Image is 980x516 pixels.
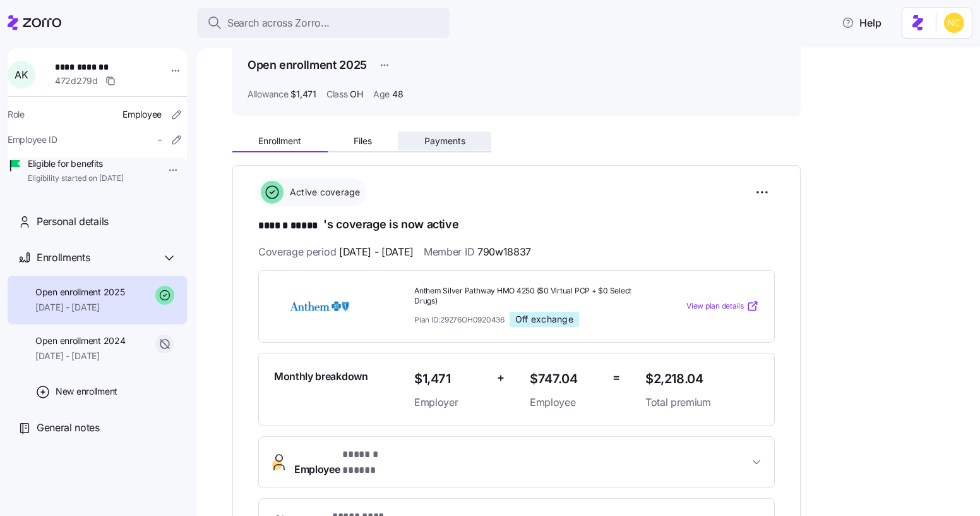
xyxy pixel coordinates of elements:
span: = [612,369,620,387]
span: Age [373,88,390,101]
span: Help [842,15,881,30]
span: - [158,133,162,146]
span: Anthem Silver Pathway HMO 4250 ($0 Virtual PCP + $0 Select Drugs) [414,286,635,307]
span: View plan details [686,300,744,312]
span: Open enrollment 2025 [35,286,124,298]
span: Total premium [645,395,759,410]
span: 48 [392,88,403,101]
span: 472d279d [55,75,98,87]
img: Anthem [274,292,365,321]
span: Employee [530,395,602,410]
span: Allowance [248,88,288,101]
span: Payments [424,137,465,145]
a: View plan details [686,300,759,312]
span: Enrollments [37,250,90,266]
button: Help [832,10,892,35]
span: Employee [122,108,162,121]
span: [DATE] - [DATE] [35,301,124,314]
h1: Open enrollment 2025 [248,57,367,73]
span: $1,471 [414,369,487,390]
span: Class [326,88,348,101]
span: A K [15,70,28,80]
span: Employee ID [8,133,57,146]
span: $747.04 [530,369,602,390]
span: Employer [414,395,487,410]
span: Search across Zorro... [227,15,330,31]
button: Search across Zorro... [197,8,450,38]
span: Personal details [37,214,109,230]
span: + [497,369,505,387]
span: Files [354,137,372,145]
span: Coverage period [258,244,414,260]
span: Eligible for benefits [28,157,124,170]
span: Enrollment [258,137,301,145]
span: Employee [294,447,413,477]
span: 790w18837 [477,244,531,260]
span: Role [8,108,25,121]
img: e03b911e832a6112bf72643c5874f8d8 [944,13,964,33]
span: $2,218.04 [645,369,759,390]
span: New enrollment [56,385,117,398]
span: Active coverage [286,186,361,199]
span: Open enrollment 2024 [35,335,125,347]
span: Plan ID: 29276OH0920436 [414,314,505,325]
span: General notes [37,420,100,436]
span: Eligibility started on [DATE] [28,173,124,184]
span: Member ID [424,244,531,260]
span: [DATE] - [DATE] [339,244,414,260]
span: $1,471 [290,88,316,101]
h1: 's coverage is now active [258,216,775,234]
span: Off exchange [515,314,573,325]
span: Monthly breakdown [274,369,368,384]
span: OH [350,88,362,101]
span: [DATE] - [DATE] [35,350,125,362]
